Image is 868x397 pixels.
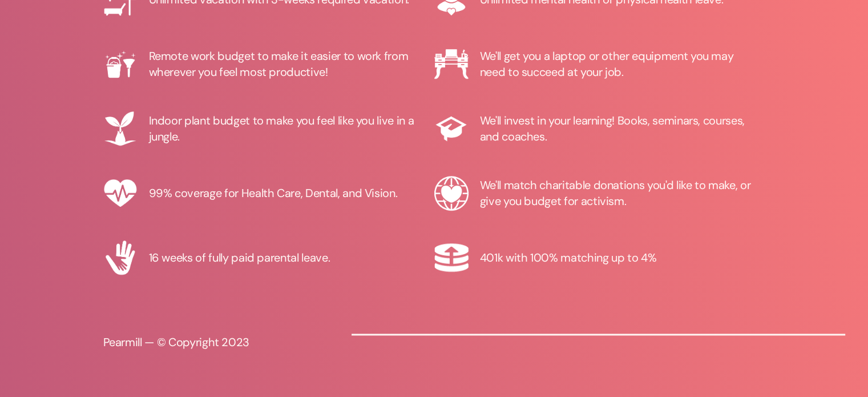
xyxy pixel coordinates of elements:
[480,113,754,145] div: We'll invest in your learning! Books, seminars, courses, and coaches.
[149,185,398,201] div: 99% coverage for Health Care, Dental, and Vision.
[103,240,138,275] img: Icon of a parent hand with a child
[480,250,657,266] div: 401k with 100% matching up to 4%
[149,48,423,80] div: Remote work budget to make it easier to work from wherever you feel most productive!
[434,243,469,272] img: Image of a stack of money
[103,335,617,349] p: Pearmill — © Copyright 2023
[149,250,330,266] div: 16 weeks of fully paid parental leave.
[149,113,423,145] div: Indoor plant budget to make you feel like you live in a jungle.
[480,48,754,80] div: We'll get you a laptop or other equipment you may need to succeed at your job.
[480,177,754,209] div: We'll match charitable donations you'd like to make, or give you budget for activism.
